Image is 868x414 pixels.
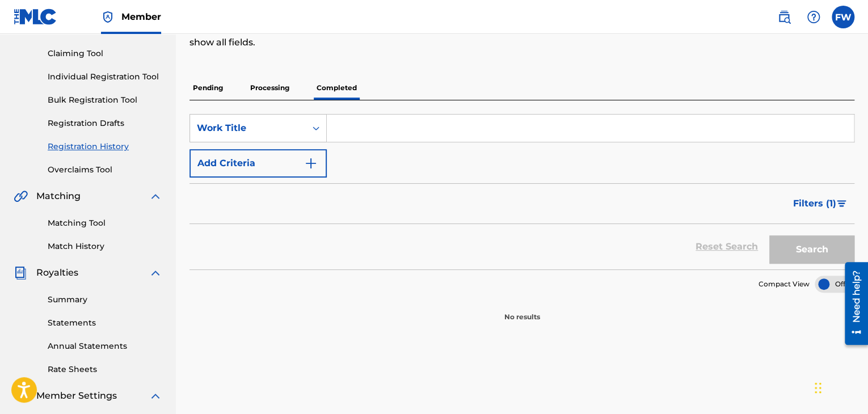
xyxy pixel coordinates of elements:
[149,189,162,203] img: expand
[48,240,162,252] a: Match History
[189,114,854,269] form: Search Form
[247,76,293,100] p: Processing
[832,6,854,28] div: User Menu
[48,94,162,106] a: Bulk Registration Tool
[14,189,28,203] img: Matching
[815,371,821,405] div: Drag
[121,10,161,23] span: Member
[48,364,162,375] a: Rate Sheets
[793,197,836,210] span: Filters ( 1 )
[48,340,162,352] a: Annual Statements
[504,298,540,322] p: No results
[149,266,162,280] img: expand
[802,6,825,28] div: Help
[48,141,162,153] a: Registration History
[786,189,854,218] button: Filters (1)
[837,200,846,207] img: filter
[777,10,791,24] img: search
[48,294,162,306] a: Summary
[36,389,117,403] span: Member Settings
[313,76,360,100] p: Completed
[189,149,327,178] button: Add Criteria
[36,189,81,203] span: Matching
[48,117,162,129] a: Registration Drafts
[759,279,810,289] span: Compact View
[14,9,57,25] img: MLC Logo
[149,389,162,403] img: expand
[48,217,162,229] a: Matching Tool
[189,22,701,49] p: Updated information on an existing work will only show in the corresponding fields. New work subm...
[773,6,795,28] a: Public Search
[197,121,299,135] div: Work Title
[48,317,162,329] a: Statements
[807,10,820,24] img: help
[836,258,868,349] iframe: Resource Center
[48,48,162,60] a: Claiming Tool
[189,76,226,100] p: Pending
[811,360,868,414] iframe: Chat Widget
[48,164,162,176] a: Overclaims Tool
[304,157,318,170] img: 9d2ae6d4665cec9f34b9.svg
[36,266,78,280] span: Royalties
[14,266,27,280] img: Royalties
[48,71,162,83] a: Individual Registration Tool
[101,10,115,24] img: Top Rightsholder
